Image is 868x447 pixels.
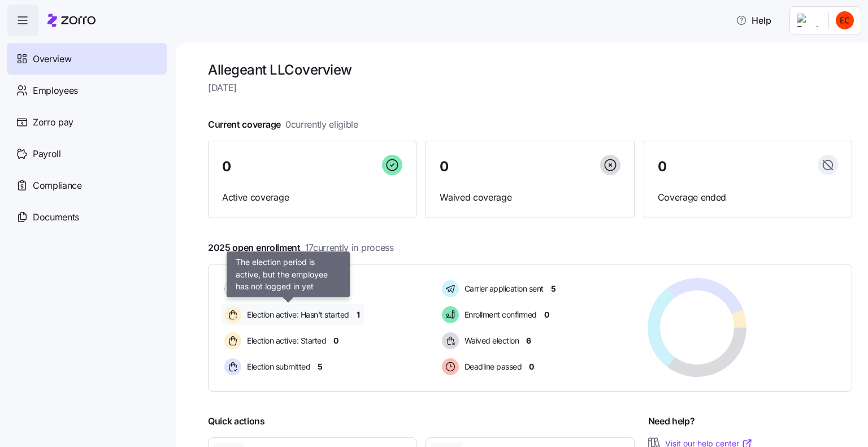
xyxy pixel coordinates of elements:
span: 6 [526,335,531,346]
span: Employees [33,84,78,98]
span: Current coverage [208,118,358,132]
span: 0 currently eligible [285,118,358,132]
span: Quick actions [208,414,265,428]
span: Election active: Started [244,335,326,346]
span: Carrier application sent [461,283,544,294]
img: cc97166a80db72ba115bf250c5d9a898 [836,11,854,29]
span: Deadline passed [461,361,522,372]
a: Payroll [7,138,167,170]
span: 0 [440,160,449,173]
span: 0 [529,361,534,372]
span: Zorro pay [33,115,73,129]
span: Election submitted [244,361,310,372]
a: Employees [7,75,167,106]
span: Compliance [33,179,82,193]
span: Waived coverage [440,190,620,205]
span: Active coverage [222,190,402,205]
span: 1 [357,309,360,320]
button: Help [727,9,780,32]
span: 0 [333,335,338,346]
a: Documents [7,201,167,233]
img: Employer logo [797,14,819,27]
span: 5 [551,283,556,294]
span: Overview [33,52,71,66]
span: 0 [544,309,549,320]
span: 17 currently in process [305,241,394,255]
span: Enrollment confirmed [461,309,537,320]
a: Zorro pay [7,106,167,138]
h1: Allegeant LLC overview [208,61,852,79]
a: Overview [7,43,167,75]
span: Payroll [33,147,61,161]
span: Pending election window [244,283,333,294]
span: [DATE] [208,81,852,95]
a: Compliance [7,170,167,201]
span: Documents [33,210,79,224]
span: 5 [318,361,323,372]
span: Election active: Hasn't started [244,309,349,320]
span: 0 [222,160,231,173]
span: 0 [658,160,667,173]
span: 0 [340,283,345,294]
span: 2025 open enrollment [208,241,394,255]
span: Need help? [648,414,695,428]
span: Coverage ended [658,190,838,205]
span: Waived election [461,335,519,346]
span: Help [736,14,771,27]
